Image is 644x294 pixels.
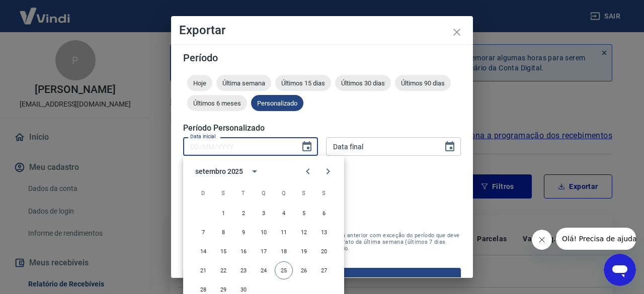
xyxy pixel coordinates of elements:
button: 13 [315,223,333,241]
button: 25 [275,261,293,279]
button: 12 [295,223,313,241]
div: Últimos 15 dias [275,75,331,91]
button: 19 [295,242,313,260]
button: 10 [255,223,273,241]
span: quinta-feira [275,183,293,203]
button: 15 [214,242,232,260]
span: Últimos 15 dias [275,79,331,87]
button: Choose date [440,137,460,157]
span: Olá! Precisa de ajuda? [6,7,85,15]
button: 9 [234,223,253,241]
span: quarta-feira [255,183,273,203]
button: 26 [295,261,313,279]
div: Últimos 6 meses [187,95,247,111]
div: setembro 2025 [195,166,243,177]
button: 24 [255,261,273,279]
button: 16 [234,242,253,260]
div: Últimos 30 dias [335,75,391,91]
h4: Exportar [179,24,465,36]
span: sábado [315,183,333,203]
div: Personalizado [251,95,303,111]
span: Hoje [187,79,212,87]
button: 11 [275,223,293,241]
button: 22 [214,261,232,279]
label: Data inicial [190,133,216,140]
span: Últimos 90 dias [395,79,451,87]
div: Últimos 90 dias [395,75,451,91]
button: Previous month [298,161,318,181]
span: terça-feira [234,183,253,203]
input: DD/MM/YYYY [326,137,436,156]
span: Últimos 6 meses [187,100,247,107]
button: 18 [275,242,293,260]
button: 3 [255,204,273,222]
button: 4 [275,204,293,222]
button: close [445,20,469,44]
button: 8 [214,223,232,241]
button: 23 [234,261,253,279]
span: Últimos 30 dias [335,79,391,87]
button: calendar view is open, switch to year view [246,163,263,180]
button: Next month [318,161,338,181]
span: sexta-feira [295,183,313,203]
button: 1 [214,204,232,222]
div: Hoje [187,75,212,91]
button: 27 [315,261,333,279]
span: Personalizado [251,100,303,107]
iframe: Mensagem da empresa [556,228,636,250]
button: Choose date [297,137,317,157]
span: Última semana [216,79,271,87]
iframe: Botão para abrir a janela de mensagens [604,254,636,286]
button: 5 [295,204,313,222]
button: 14 [194,242,212,260]
button: 20 [315,242,333,260]
button: 17 [255,242,273,260]
button: 7 [194,223,212,241]
button: 6 [315,204,333,222]
h5: Período [183,53,461,63]
button: 21 [194,261,212,279]
div: Última semana [216,75,271,91]
span: segunda-feira [214,183,232,203]
h5: Período Personalizado [183,123,461,133]
span: domingo [194,183,212,203]
button: 2 [234,204,253,222]
iframe: Fechar mensagem [532,230,552,250]
input: DD/MM/YYYY [183,137,293,156]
